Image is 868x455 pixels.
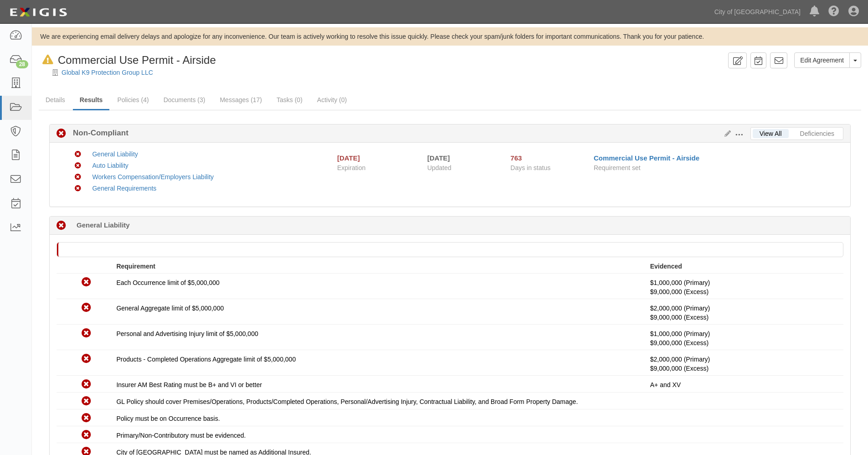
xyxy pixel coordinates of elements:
div: Commercial Use Permit - Airside [39,52,216,68]
i: Non-Compliant [75,174,81,181]
a: Results [73,91,110,110]
i: Non-Compliant [82,430,91,440]
span: Days in status [510,164,550,171]
span: Policy #ELD30001861702 Insurer: Endurance American Specialty Ins Co [650,365,709,372]
span: Primary/Non-Contributory must be evidenced. [116,432,246,439]
span: Each Occurrence limit of $5,000,000 [116,279,219,286]
b: Non-Compliant [66,128,128,139]
i: Non-Compliant [75,163,81,169]
i: Non-Compliant [82,354,91,364]
i: Non-Compliant [82,380,91,389]
i: Non-Compliant [56,129,66,139]
span: Policy #ELD30001861702 Insurer: Endurance American Specialty Ins Co [650,339,709,346]
a: Edit Agreement [794,52,850,68]
div: [DATE] [427,153,497,163]
i: Non-Compliant [82,329,91,338]
p: $1,000,000 (Primary) [650,278,837,296]
a: Messages (17) [213,91,269,109]
p: $2,000,000 (Primary) [650,355,837,373]
a: Deficiencies [793,129,841,138]
div: [DATE] [337,153,360,163]
span: Policy #ELD30001861702 Insurer: Endurance American Specialty Ins Co [650,288,709,295]
i: Non-Compliant [75,186,81,192]
a: Activity (0) [310,91,354,109]
a: Tasks (0) [270,91,309,109]
img: logo-5460c22ac91f19d4615b14bd174203de0afe785f0fc80cf4dbbc73dc1793850b.png [7,4,70,21]
span: Products - Completed Operations Aggregate limit of $5,000,000 [116,356,296,363]
a: Documents (3) [157,91,212,109]
a: Policies (4) [110,91,155,109]
span: Commercial Use Permit - Airside [58,54,216,66]
span: General Aggregate limit of $5,000,000 [116,305,224,312]
strong: Requirement [116,263,155,270]
p: $1,000,000 (Primary) [650,329,837,347]
div: 28 [16,60,28,68]
a: City of [GEOGRAPHIC_DATA] [710,3,805,21]
a: Workers Compensation/Employers Liability [92,173,214,181]
i: Non-Compliant [82,303,91,313]
span: Personal and Advertising Injury limit of $5,000,000 [116,330,258,337]
a: Details [39,91,72,109]
span: Requirement set [594,164,641,171]
p: $2,000,000 (Primary) [650,304,837,322]
i: Non-Compliant 763 days (since 07/18/2023) [56,221,66,231]
span: Policy #ELD30001861702 Insurer: Endurance American Specialty Ins Co [650,314,709,321]
div: Since 07/18/2023 [510,153,587,163]
span: Updated [427,164,452,171]
i: Non-Compliant [82,414,91,423]
a: Global K9 Protection Group LLC [62,69,153,76]
span: Expiration [337,163,421,172]
i: Non-Compliant [82,278,91,287]
i: Non-Compliant [82,397,91,406]
i: Non-Compliant [75,151,81,158]
a: View All [753,129,789,138]
a: Edit Results [721,130,731,137]
span: Insurer AM Best Rating must be B+ and VI or better [116,381,262,388]
p: A+ and XV [650,380,837,389]
a: Commercial Use Permit - Airside [594,154,699,162]
a: General Liability [92,150,138,158]
strong: Evidenced [650,263,682,270]
span: GL Policy should cover Premises/Operations, Products/Completed Operations, Personal/Advertising I... [116,398,578,405]
a: General Requirements [92,185,156,192]
span: Policy must be on Occurrence basis. [116,415,220,422]
a: Auto Liability [92,162,128,169]
b: General Liability [77,220,130,230]
i: Help Center - Complianz [828,6,839,17]
div: We are experiencing email delivery delays and apologize for any inconvenience. Our team is active... [32,32,868,41]
i: In Default since 10/17/2024 [42,55,53,65]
